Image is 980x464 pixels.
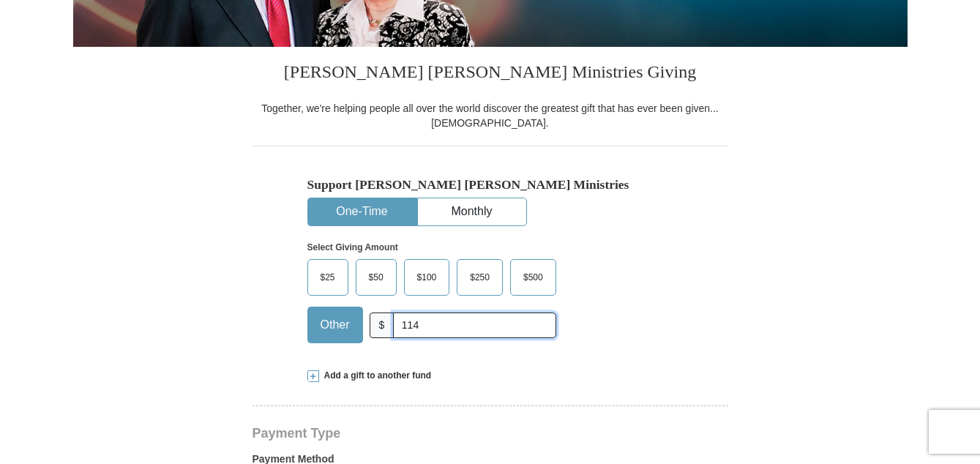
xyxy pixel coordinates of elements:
span: $ [370,313,394,338]
h3: [PERSON_NAME] [PERSON_NAME] Ministries Giving [253,47,728,101]
strong: Select Giving Amount [307,242,398,252]
span: $50 [362,266,391,288]
span: $100 [410,266,444,288]
span: Other [313,314,357,336]
h4: Payment Type [253,427,728,439]
span: $250 [463,266,497,288]
input: Other Amount [393,313,556,338]
button: Monthly [418,198,526,225]
span: Add a gift to another fund [319,370,432,382]
div: Together, we're helping people all over the world discover the greatest gift that has ever been g... [253,101,728,130]
span: $500 [516,266,550,288]
h5: Support [PERSON_NAME] [PERSON_NAME] Ministries [307,177,673,192]
span: $25 [313,266,343,288]
button: One-Time [308,198,416,225]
